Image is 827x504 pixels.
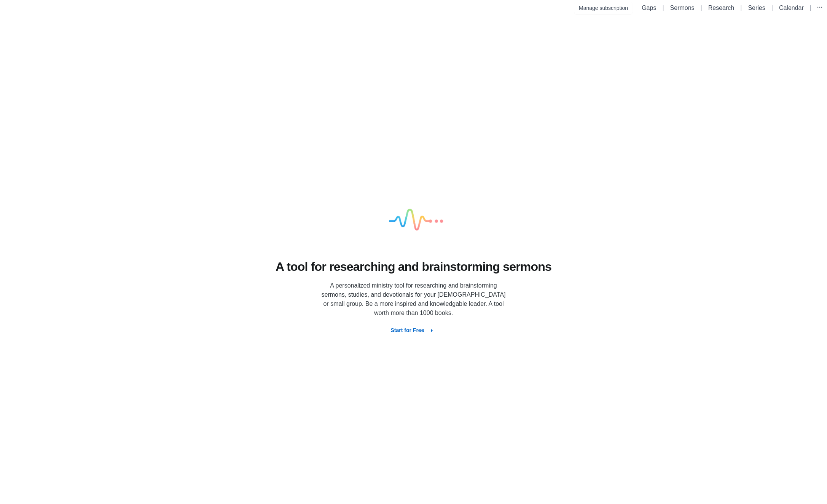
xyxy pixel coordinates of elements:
[670,5,695,11] a: Sermons
[698,3,705,13] li: |
[659,3,667,13] li: |
[779,5,804,11] a: Calendar
[748,5,765,11] a: Series
[319,281,509,318] p: A personalized ministry tool for researching and brainstorming sermons, studies, and devotionals ...
[642,5,656,11] a: Gaps
[385,324,443,337] button: Start for Free
[807,3,814,13] li: |
[574,2,633,14] button: Manage subscription
[276,259,551,275] h1: A tool for researching and brainstorming sermons
[768,3,776,13] li: |
[376,183,452,259] img: logo
[385,327,443,333] a: Start for Free
[737,3,745,13] li: |
[708,5,734,11] a: Research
